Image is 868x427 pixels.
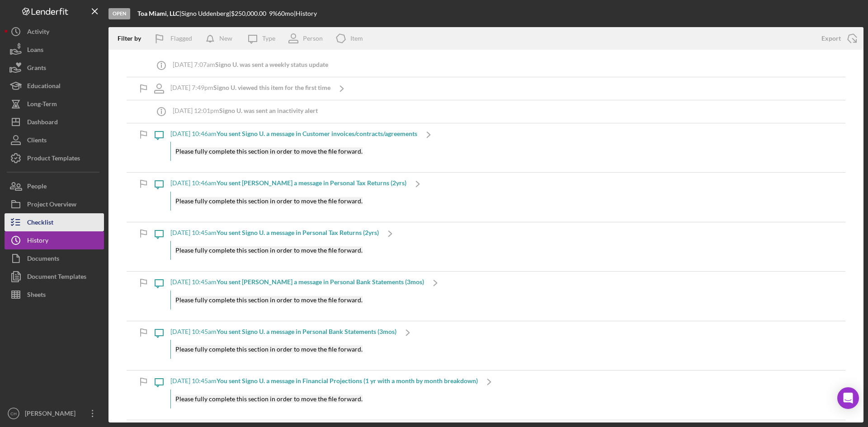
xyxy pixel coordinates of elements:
div: Open Intercom Messenger [837,387,859,409]
div: Flagged [170,29,192,47]
div: New [219,29,232,47]
a: [DATE] 7:49pmSigno U. viewed this item for the first time [148,77,353,100]
div: Document Templates [27,267,86,288]
mark: Please fully complete this section in order to move the file forward. [175,395,363,403]
div: Sheets [27,286,46,306]
button: Checklist [5,213,104,231]
div: Long-Term [27,95,57,115]
div: [DATE] 10:45am [170,377,478,385]
button: Long-Term [5,95,104,113]
div: Grants [27,59,46,79]
div: People [27,177,47,197]
div: Export [821,29,841,47]
div: Loans [27,41,43,61]
b: You sent Signo U. a message in Personal Tax Returns (2yrs) [217,229,379,236]
div: [DATE] 10:46am [170,179,406,187]
button: New [201,29,241,47]
button: History [5,231,104,249]
div: Checklist [27,213,53,234]
div: [DATE] 10:45am [170,229,379,236]
b: Signo U. was sent an inactivity alert [219,107,318,114]
b: Signo U. was sent a weekly status update [215,61,328,68]
b: You sent [PERSON_NAME] a message in Personal Bank Statements (3mos) [217,278,424,286]
button: Dashboard [5,113,104,131]
div: Project Overview [27,195,76,216]
div: | [137,10,181,17]
div: Dashboard [27,113,58,133]
a: [DATE] 10:45amYou sent [PERSON_NAME] a message in Personal Bank Statements (3mos)Please fully com... [148,272,447,320]
div: Signo Uddenberg | [181,10,231,17]
div: [DATE] 12:01pm [173,107,318,114]
button: Documents [5,249,104,267]
div: Person [303,35,323,42]
div: Activity [27,23,49,43]
div: 60 mo [278,10,294,17]
button: Flagged [148,29,201,47]
div: Documents [27,249,59,270]
mark: Please fully complete this section in order to move the file forward. [175,296,363,304]
a: [DATE] 10:45amYou sent Signo U. a message in Financial Projections (1 yr with a month by month br... [148,371,500,419]
div: Filter by [118,35,148,42]
div: Product Templates [27,149,80,169]
button: Export [812,29,863,47]
button: CH[PERSON_NAME] [5,404,104,422]
button: Educational [5,77,104,95]
div: 9 % [269,10,278,17]
button: People [5,177,104,195]
div: Educational [27,77,61,97]
div: History [27,231,48,252]
button: Project Overview [5,195,104,213]
div: | History [294,10,317,17]
b: You sent Signo U. a message in Financial Projections (1 yr with a month by month breakdown) [217,377,478,385]
a: [DATE] 10:46amYou sent [PERSON_NAME] a message in Personal Tax Returns (2yrs)Please fully complet... [148,173,429,221]
div: [DATE] 7:49pm [170,84,330,91]
b: Signo U. viewed this item for the first time [213,84,330,91]
div: Type [262,35,275,42]
div: [PERSON_NAME] [23,404,81,425]
button: Grants [5,59,104,77]
button: Document Templates [5,267,104,286]
b: You sent [PERSON_NAME] a message in Personal Tax Returns (2yrs) [217,179,406,187]
button: Activity [5,23,104,41]
div: $250,000.00 [231,10,269,17]
button: Sheets [5,286,104,304]
div: Item [350,35,363,42]
text: CH [10,411,17,416]
div: Open [108,8,130,19]
mark: Please fully complete this section in order to move the file forward. [175,197,363,205]
div: Clients [27,131,47,151]
a: [DATE] 10:45amYou sent Signo U. a message in Personal Tax Returns (2yrs)Please fully complete thi... [148,222,401,271]
b: Toa Miami, LLC [137,9,179,17]
mark: Please fully complete this section in order to move the file forward. [175,246,363,254]
div: [DATE] 10:45am [170,328,396,335]
b: You sent Signo U. a message in Customer invoices/contracts/agreements [217,130,417,137]
mark: Please fully complete this section in order to move the file forward. [175,147,363,155]
button: Product Templates [5,149,104,167]
b: You sent Signo U. a message in Personal Bank Statements (3mos) [217,328,396,335]
div: [DATE] 7:07am [173,61,328,68]
button: Loans [5,41,104,59]
div: [DATE] 10:46am [170,130,417,137]
mark: Please fully complete this section in order to move the file forward. [175,345,363,353]
a: [DATE] 10:46amYou sent Signo U. a message in Customer invoices/contracts/agreementsPlease fully c... [148,123,440,172]
button: Clients [5,131,104,149]
div: [DATE] 10:45am [170,278,424,286]
a: [DATE] 10:45amYou sent Signo U. a message in Personal Bank Statements (3mos)Please fully complete... [148,321,419,370]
